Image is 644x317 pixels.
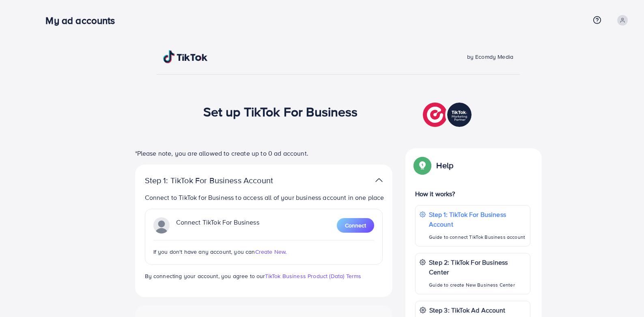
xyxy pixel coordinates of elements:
[423,101,474,129] img: TikTok partner
[429,280,526,290] p: Guide to create New Business Center
[467,53,513,61] span: by Ecomdy Media
[429,232,526,242] p: Guide to connect TikTok Business account
[429,210,526,229] p: Step 1: TikTok For Business Account
[429,257,526,277] p: Step 2: TikTok For Business Center
[163,50,208,63] img: TikTok
[429,305,506,315] p: Step 3: TikTok Ad Account
[135,148,392,158] p: *Please note, you are allowed to create up to 0 ad account.
[375,174,383,186] img: TikTok partner
[436,161,453,170] p: Help
[203,104,358,119] h1: Set up TikTok For Business
[145,176,299,185] p: Step 1: TikTok For Business Account
[415,158,430,173] img: Popup guide
[45,15,121,26] h3: My ad accounts
[415,189,530,199] p: How it works?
